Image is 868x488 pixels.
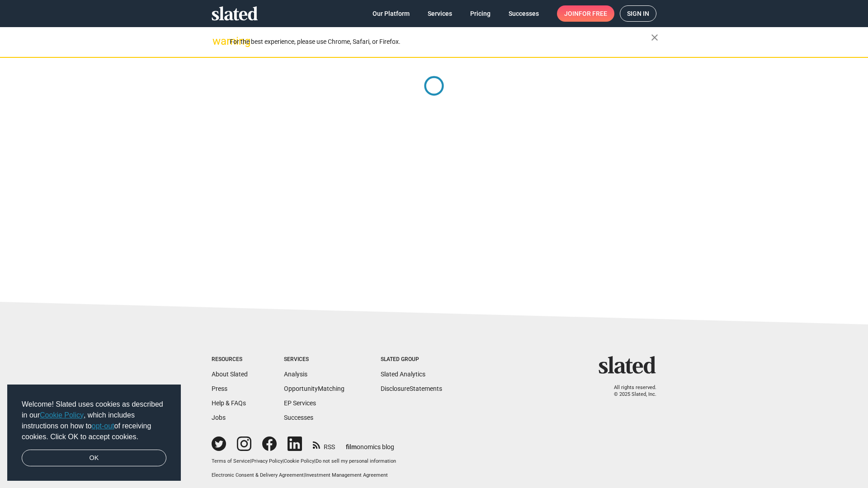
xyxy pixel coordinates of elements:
[7,385,181,481] div: cookieconsent
[284,385,344,392] a: OpportunityMatching
[305,472,388,478] a: Investment Management Agreement
[313,437,335,451] a: RSS
[346,436,394,451] a: filmonomics blog
[579,5,607,22] span: for free
[381,356,442,363] div: Slated Group
[381,385,442,392] a: DisclosureStatements
[428,5,452,22] span: Services
[649,32,660,43] mat-icon: close
[373,5,410,22] span: Our Platform
[463,5,498,22] a: Pricing
[284,399,316,407] a: EP Services
[420,5,459,22] a: Services
[604,385,656,398] p: All rights reserved. © 2025 Slated, Inc.
[212,385,227,392] a: Press
[212,414,226,421] a: Jobs
[346,443,357,450] span: film
[212,371,248,378] a: About Slated
[212,36,223,47] mat-icon: warning
[284,356,344,363] div: Services
[284,458,314,464] a: Cookie Policy
[381,371,425,378] a: Slated Analytics
[283,458,284,464] span: |
[250,458,251,464] span: |
[212,458,250,464] a: Terms of Service
[212,472,304,478] a: Electronic Consent & Delivery Agreement
[557,5,614,22] a: Joinfor free
[40,411,84,419] a: Cookie Policy
[304,472,305,478] span: |
[564,5,607,22] span: Join
[316,458,396,465] button: Do not sell my personal information
[251,458,283,464] a: Privacy Policy
[314,458,316,464] span: |
[501,5,546,22] a: Successes
[92,422,114,430] a: opt-out
[284,371,307,378] a: Analysis
[627,6,649,21] span: Sign in
[22,450,166,467] a: dismiss cookie message
[284,414,313,421] a: Successes
[509,5,539,22] span: Successes
[22,399,166,442] span: Welcome! Slated uses cookies as described in our , which includes instructions on how to of recei...
[365,5,417,22] a: Our Platform
[470,5,491,22] span: Pricing
[212,399,246,407] a: Help & FAQs
[230,36,651,48] div: For the best experience, please use Chrome, Safari, or Firefox.
[620,5,656,22] a: Sign in
[212,356,248,363] div: Resources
